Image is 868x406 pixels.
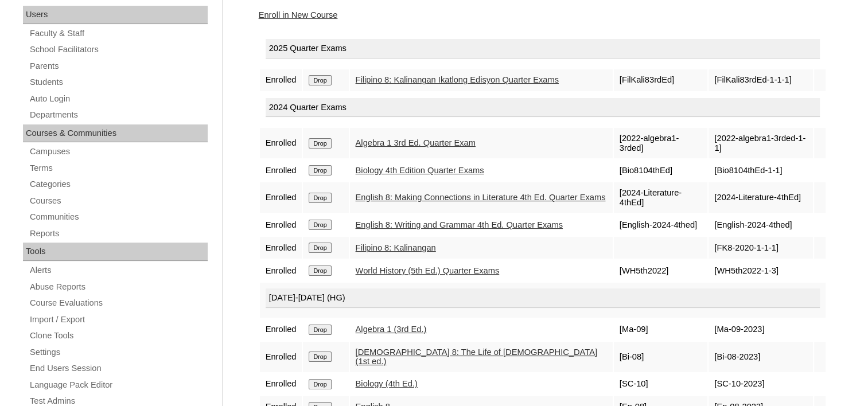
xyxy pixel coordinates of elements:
td: [SC-10] [614,373,708,395]
a: End Users Session [29,361,208,376]
a: Courses [29,194,208,208]
td: [WH5th2022] [614,260,708,282]
div: 2025 Quarter Exams [266,39,820,58]
a: Campuses [29,145,208,159]
a: Terms [29,161,208,175]
td: [2024-Literature-4thEd] [614,182,708,213]
td: [Ma-09] [614,319,708,341]
div: Courses & Communities [23,124,208,143]
td: Enrolled [260,260,302,282]
a: Filipino 8: Kalinangan [356,243,436,252]
a: Course Evaluations [29,296,208,310]
td: [Bi-08] [614,342,708,372]
input: Drop [309,266,331,276]
a: Filipino 8: Kalinangan Ikatlong Edisyon Quarter Exams [356,75,559,84]
input: Drop [309,243,331,253]
input: Drop [309,138,331,149]
td: Enrolled [260,69,302,91]
td: [Bio8104thEd] [614,159,708,181]
div: Users [23,6,208,24]
td: Enrolled [260,159,302,181]
a: [DEMOGRAPHIC_DATA] 8: The Life of [DEMOGRAPHIC_DATA] (1st ed.) [356,348,597,366]
input: Drop [309,220,331,230]
input: Drop [309,75,331,85]
a: Algebra 1 (3rd Ed.) [356,325,427,334]
td: Enrolled [260,373,302,395]
input: Drop [309,379,331,389]
td: Enrolled [260,237,302,259]
a: Communities [29,210,208,224]
td: [2022-algebra1-3rded] [614,128,708,158]
td: Enrolled [260,214,302,236]
a: English 8: Writing and Grammar 4th Ed. Quarter Exams [356,220,563,229]
td: [WH5th2022-1-3] [709,260,812,282]
a: English 8: Making Connections in Literature 4th Ed. Quarter Exams [356,193,606,202]
a: Enroll in New Course [259,10,338,19]
a: Biology 4th Edition Quarter Exams [356,166,484,175]
a: Alerts [29,263,208,278]
a: Clone Tools [29,329,208,343]
td: [English-2024-4thed] [709,214,812,236]
a: Biology (4th Ed.) [356,379,418,388]
td: Enrolled [260,182,302,213]
div: [DATE]-[DATE] (HG) [266,288,820,308]
td: [FK8-2020-1-1-1] [709,237,812,259]
td: [Bi-08-2023] [709,342,812,372]
a: Reports [29,227,208,241]
td: [English-2024-4thed] [614,214,708,236]
input: Drop [309,325,331,335]
div: 2024 Quarter Exams [266,98,820,118]
a: Import / Export [29,313,208,327]
td: Enrolled [260,342,302,372]
a: Students [29,75,208,89]
input: Drop [309,352,331,362]
a: School Facilitators [29,42,208,57]
a: Auto Login [29,92,208,106]
input: Drop [309,165,331,175]
a: Categories [29,177,208,192]
td: [2022-algebra1-3rded-1-1] [709,128,812,158]
td: [SC-10-2023] [709,373,812,395]
td: [2024-Literature-4thEd] [709,182,812,213]
td: [FilKali83rdEd-1-1-1] [709,69,812,91]
a: Parents [29,59,208,73]
a: Algebra 1 3rd Ed. Quarter Exam [356,138,476,147]
input: Drop [309,193,331,203]
td: [Bio8104thEd-1-1] [709,159,812,181]
a: Language Pack Editor [29,378,208,392]
td: [Ma-09-2023] [709,319,812,341]
a: Abuse Reports [29,280,208,294]
td: Enrolled [260,128,302,158]
td: Enrolled [260,319,302,341]
div: Tools [23,243,208,261]
a: Faculty & Staff [29,26,208,41]
a: Departments [29,108,208,122]
a: Settings [29,345,208,360]
a: World History (5th Ed.) Quarter Exams [356,266,500,275]
td: [FilKali83rdEd] [614,69,708,91]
